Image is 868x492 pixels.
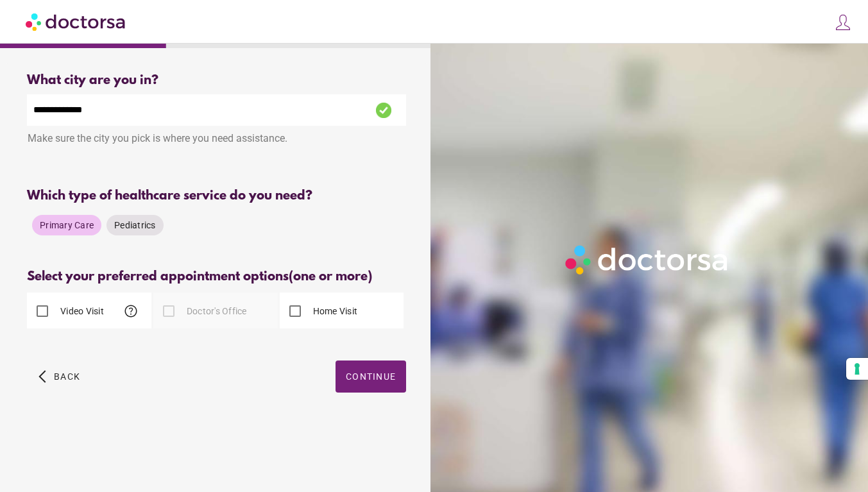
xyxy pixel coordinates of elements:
[33,361,85,393] button: arrow_back_ios Back
[26,7,127,36] img: Doctorsa.com
[27,73,406,88] div: What city are you in?
[289,269,372,284] span: (one or more)
[123,303,139,319] span: help
[184,305,247,318] label: Doctor's Office
[561,241,735,279] img: Logo-Doctorsa-trans-White-partial-flat.png
[311,305,358,318] label: Home Visit
[27,126,406,154] div: Make sure the city you pick is where you need assistance.
[40,220,94,230] span: Primary Care
[346,371,396,382] span: Continue
[846,358,868,380] button: Your consent preferences for tracking technologies
[27,269,406,284] div: Select your preferred appointment options
[336,361,406,393] button: Continue
[27,189,406,203] div: Which type of healthcare service do you need?
[114,220,156,230] span: Pediatrics
[834,13,852,31] img: icons8-customer-100.png
[54,371,80,382] span: Back
[58,305,104,318] label: Video Visit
